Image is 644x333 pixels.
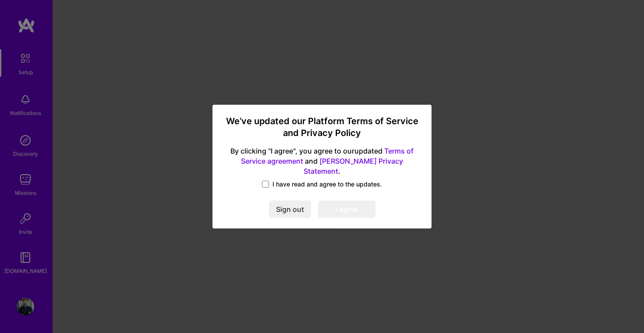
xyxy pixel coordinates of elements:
button: I agree [318,201,375,218]
button: Sign out [269,201,311,218]
span: By clicking "I agree", you agree to our updated and . [223,146,421,176]
span: I have read and agree to the updates. [272,180,382,189]
a: Terms of Service agreement [241,147,414,165]
a: [PERSON_NAME] Privacy Statement [304,157,403,175]
h3: We’ve updated our Platform Terms of Service and Privacy Policy [223,115,421,139]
